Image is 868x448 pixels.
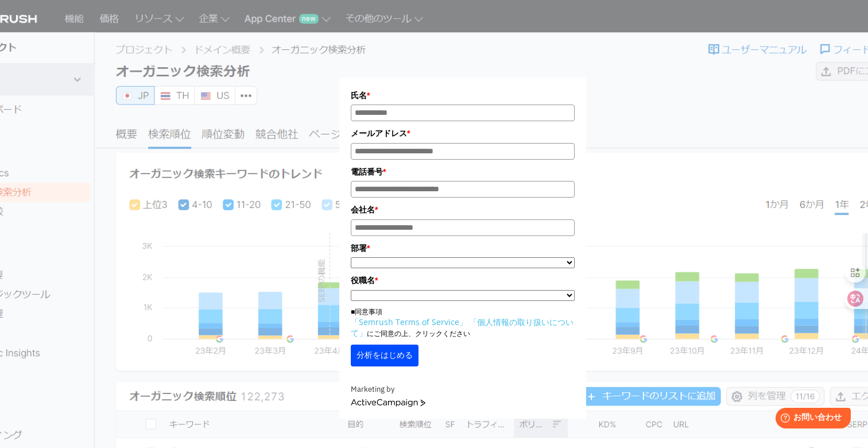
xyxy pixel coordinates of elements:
[351,127,575,140] label: メールアドレス
[351,89,575,102] label: 氏名
[351,307,575,339] p: ■同意事項 にご同意の上、クリックください
[766,403,855,435] iframe: Help widget launcher
[351,203,575,216] label: 会社名
[351,165,575,178] label: 電話番号
[351,316,573,338] a: 「個人情報の取り扱いについて」
[351,316,467,327] a: 「Semrush Terms of Service」
[351,345,418,366] button: 分析をはじめる
[351,274,575,287] label: 役職名
[351,242,575,254] label: 部署
[351,384,575,396] div: Marketing by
